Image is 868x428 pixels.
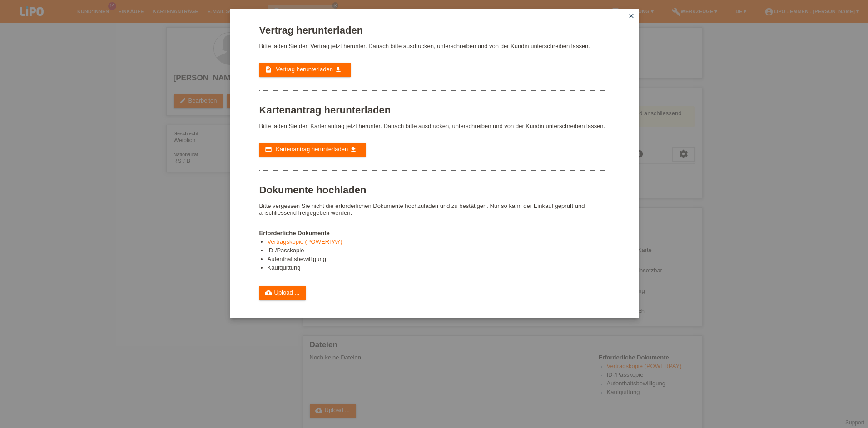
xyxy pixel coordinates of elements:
[259,43,609,49] p: Bitte laden Sie den Vertrag jetzt herunter. Danach bitte ausdrucken, unterschreiben und von der K...
[259,123,609,129] p: Bitte laden Sie den Kartenantrag jetzt herunter. Danach bitte ausdrucken, unterschreiben und von ...
[276,66,333,73] span: Vertrag herunterladen
[268,247,609,256] li: ID-/Passkopie
[259,104,609,116] h1: Kartenantrag herunterladen
[350,146,357,153] i: get_app
[276,146,348,153] span: Kartenantrag herunterladen
[259,25,609,36] h1: Vertrag herunterladen
[259,202,609,216] p: Bitte vergessen Sie nicht die erforderlichen Dokumente hochzuladen und zu bestätigen. Nur so kann...
[259,63,351,77] a: description Vertrag herunterladen get_app
[625,11,637,22] a: close
[265,146,272,153] i: credit_card
[259,184,609,196] h1: Dokumente hochladen
[265,66,272,73] i: description
[268,264,609,273] li: Kaufquittung
[628,12,635,20] i: close
[259,286,306,300] a: cloud_uploadUpload ...
[268,256,609,264] li: Aufenthaltsbewilligung
[265,289,272,296] i: cloud_upload
[335,66,342,73] i: get_app
[259,230,609,236] h4: Erforderliche Dokumente
[268,238,342,245] a: Vertragskopie (POWERPAY)
[259,143,366,157] a: credit_card Kartenantrag herunterladen get_app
